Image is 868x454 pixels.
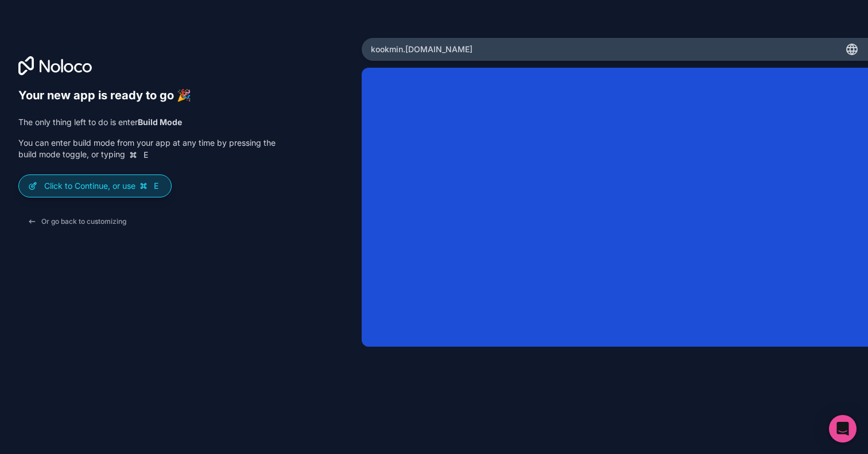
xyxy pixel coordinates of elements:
[18,117,276,128] p: The only thing left to do is enter
[18,211,135,232] button: Or go back to customizing
[152,181,161,191] span: E
[138,117,182,127] strong: Build Mode
[371,44,472,55] span: kookmin .[DOMAIN_NAME]
[141,150,150,160] span: E
[362,68,868,347] iframe: App Preview
[18,137,276,161] p: You can enter build mode from your app at any time by pressing the build mode toggle, or typing
[44,180,162,192] p: Click to Continue, or use
[829,415,857,443] div: Open Intercom Messenger
[18,88,276,103] h6: Your new app is ready to go 🎉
